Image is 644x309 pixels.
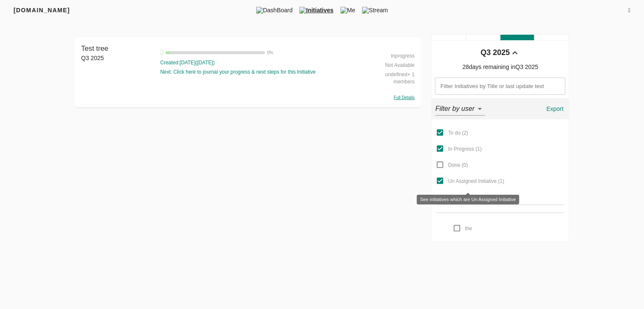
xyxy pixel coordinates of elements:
[365,69,415,86] div: undefined+ 1 members
[160,69,360,76] div: Next: Click here to journal your progress & next steps for this Initiative
[465,226,472,232] span: the
[544,104,565,114] span: Export
[448,146,481,152] span: In Progress ( 1 )
[448,130,468,136] span: To do ( 2 )
[296,6,337,14] span: Initiatives
[267,50,273,55] span: 0 %
[160,59,360,66] div: Created: [DATE] ( [DATE] )
[448,162,468,168] span: Done ( 0 )
[435,105,474,112] em: Filter by user
[394,95,415,100] span: Full Details
[81,44,108,52] span: Test tree
[435,77,565,95] input: Filter Initiatives by Title or last update text
[435,102,484,116] div: Filter by user
[81,54,156,62] div: Q3 2025
[359,6,391,14] span: Stream
[481,47,510,58] div: Q3 2025
[299,7,306,14] img: tic.png
[337,6,359,14] span: Me
[340,7,347,14] img: me.png
[448,178,504,184] span: Un Assigned Initiative ( 1 )
[541,99,568,119] button: Export
[253,6,296,14] span: DashBoard
[256,7,263,14] img: dashboard.png
[365,50,415,60] div: inprogress
[365,60,415,69] div: Not Available
[462,63,538,70] span: 28 days remaining in Q3 2025
[14,7,70,14] span: [DOMAIN_NAME]
[362,7,369,14] img: stream.png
